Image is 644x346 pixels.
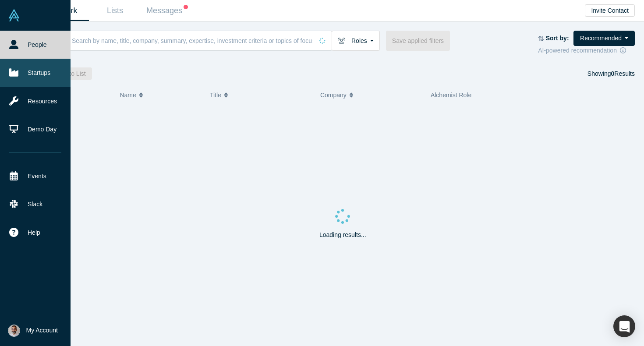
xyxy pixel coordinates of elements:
span: Results [611,70,635,77]
span: Alchemist Role [431,92,471,99]
span: Name [120,86,136,104]
button: Title [210,86,311,104]
button: Add to List [51,67,92,80]
span: Title [210,86,221,104]
button: Save applied filters [386,31,450,51]
span: My Account [26,326,58,335]
a: Messages [141,0,193,21]
strong: 0 [611,70,615,77]
strong: Sort by: [546,35,569,42]
div: Showing [587,67,635,80]
span: Help [28,228,40,237]
a: Lists [89,0,141,21]
input: Search by name, title, company, summary, expertise, investment criteria or topics of focus [71,30,313,51]
button: Company [320,86,421,104]
button: My Account [8,325,58,337]
img: Gotam Bhardwaj's Account [8,325,20,337]
span: Company [320,86,347,104]
button: Roles [332,31,380,51]
p: Loading results... [319,230,366,240]
div: AI-powered recommendation [538,46,635,55]
button: Name [120,86,201,104]
button: Invite Contact [585,4,635,17]
button: Recommended [573,31,635,46]
img: Alchemist Vault Logo [8,9,20,21]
